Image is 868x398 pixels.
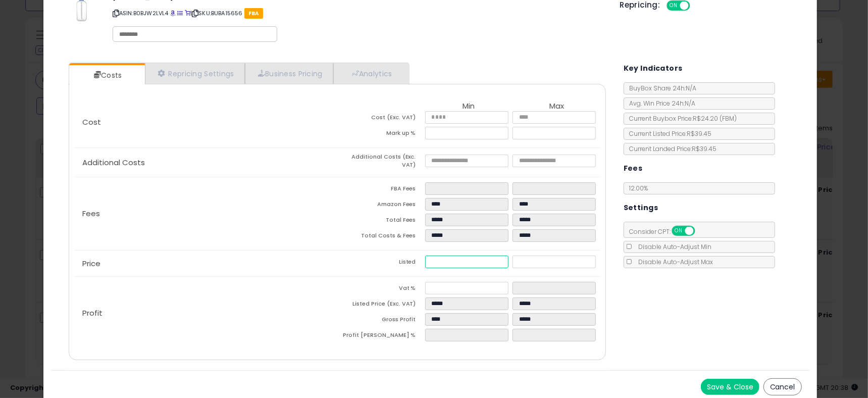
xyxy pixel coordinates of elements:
[337,282,425,297] td: Vat %
[337,127,425,142] td: Mark up %
[624,162,643,175] h5: Fees
[624,129,711,138] span: Current Listed Price: R$39.45
[74,309,337,317] p: Profit
[170,9,176,17] a: BuyBox page
[701,379,759,395] button: Save & Close
[337,214,425,229] td: Total Fees
[244,8,263,19] span: FBA
[624,62,683,75] h5: Key Indicators
[337,329,425,344] td: Profit [PERSON_NAME] %
[624,84,696,92] span: BuyBox Share 24h: N/A
[337,153,425,172] td: Additional Costs (Exc. VAT)
[337,111,425,127] td: Cost (Exc. VAT)
[337,229,425,245] td: Total Costs & Fees
[688,2,704,10] span: OFF
[185,9,190,17] a: Your listing only
[629,184,648,192] span: 12.00 %
[74,118,337,126] p: Cost
[763,378,802,395] button: Cancel
[668,2,680,10] span: ON
[624,99,695,108] span: Avg. Win Price 24h: N/A
[337,297,425,313] td: Listed Price (Exc. VAT)
[513,102,600,111] th: Max
[337,182,425,198] td: FBA Fees
[337,198,425,214] td: Amazon Fees
[74,210,337,218] p: Fees
[74,260,337,268] p: Price
[633,242,711,251] span: Disable Auto-Adjust Min
[693,227,709,235] span: OFF
[624,114,737,123] span: Current Buybox Price:
[145,63,245,84] a: Repricing Settings
[69,65,144,85] a: Costs
[177,9,183,17] a: All offer listings
[337,256,425,271] td: Listed
[620,1,660,9] h5: Repricing:
[720,114,737,123] span: ( FBM )
[113,5,605,21] p: ASIN: B0BJW2LVL4 | SKU: BUBA15656
[624,227,708,236] span: Consider CPT:
[624,144,717,153] span: Current Landed Price: R$39.45
[673,227,685,235] span: ON
[624,202,658,214] h5: Settings
[633,258,713,266] span: Disable Auto-Adjust Max
[425,102,513,111] th: Min
[337,313,425,329] td: Gross Profit
[333,63,408,84] a: Analytics
[245,63,333,84] a: Business Pricing
[74,159,337,167] p: Additional Costs
[693,114,737,123] span: R$24.20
